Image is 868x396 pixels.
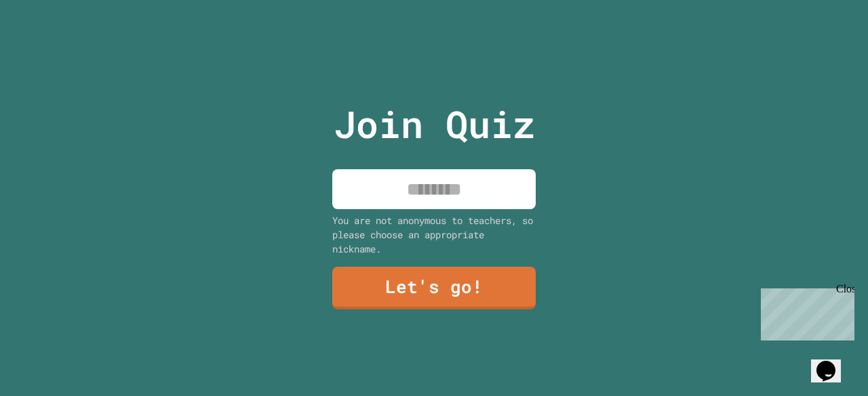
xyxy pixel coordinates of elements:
[332,267,536,309] a: Let's go!
[334,96,535,152] p: Join Quiz
[332,213,536,256] div: You are not anonymous to teachers, so please choose an appropriate nickname.
[755,283,854,340] iframe: chat widget
[5,5,94,86] div: Chat with us now!Close
[811,342,854,382] iframe: chat widget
